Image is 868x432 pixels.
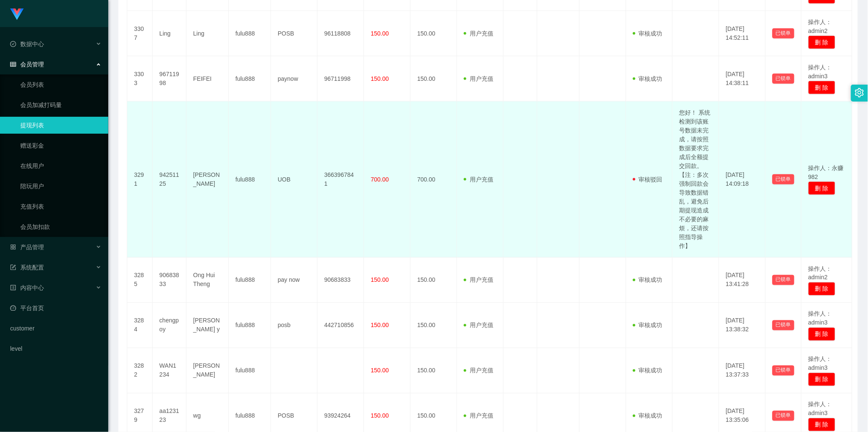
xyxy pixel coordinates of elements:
button: 删 除 [808,182,835,195]
a: 在线用户 [20,157,101,174]
td: 3291 [127,102,153,258]
button: 已锁单 [772,74,794,84]
button: 删 除 [808,418,835,432]
td: [PERSON_NAME] [186,102,229,258]
td: POSB [271,11,318,56]
a: 会员加扣款 [20,218,101,235]
td: paynow [271,56,318,102]
td: 3663967841 [318,102,364,258]
td: Ling [153,11,186,56]
td: 96118808 [318,11,364,56]
span: 会员管理 [10,61,44,68]
span: 审核成功 [633,30,663,37]
td: fulu888 [229,303,271,348]
img: logo.9652507e.png [10,8,24,20]
a: level [10,340,101,357]
td: 3282 [127,348,153,393]
td: 700.00 [411,102,457,258]
i: 图标: appstore-o [10,244,16,250]
span: 操作人：admin3 [808,311,832,326]
span: 系统配置 [10,264,44,271]
span: 内容中心 [10,284,44,291]
td: FEIFEI [186,56,229,102]
a: 会员列表 [20,76,101,93]
td: 3284 [127,303,153,348]
td: 150.00 [411,258,457,303]
span: 150.00 [371,75,389,82]
td: pay now [271,258,318,303]
a: 提现列表 [20,117,101,134]
i: 图标: profile [10,285,16,291]
td: posb [271,303,318,348]
span: 用户充值 [464,75,493,82]
span: 操作人：admin2 [808,265,832,281]
td: 150.00 [411,11,457,56]
i: 图标: setting [855,88,864,97]
span: 150.00 [371,277,389,283]
span: 150.00 [371,322,389,329]
td: chengpoy [153,303,186,348]
i: 图标: table [10,61,16,67]
td: [DATE] 13:41:28 [719,258,766,303]
td: 96711998 [153,56,186,102]
button: 删 除 [808,373,835,386]
button: 删 除 [808,327,835,341]
span: 操作人：admin3 [808,64,832,80]
button: 删 除 [808,81,835,94]
span: 700.00 [371,176,389,183]
button: 删 除 [808,36,835,49]
button: 已锁单 [772,320,794,330]
button: 已锁单 [772,275,794,285]
td: 您好！ 系统检测到该账号数据未完成，请按照数据要求完成后全额提交回款。【注：多次强制回款会导致数据错乱，避免后期提现造成不必要的麻烦，还请按照指导操作】 [673,102,719,258]
td: [DATE] 14:09:18 [719,102,766,258]
td: [DATE] 13:37:33 [719,348,766,393]
a: 陪玩用户 [20,178,101,195]
span: 150.00 [371,367,389,374]
a: 图标: dashboard平台首页 [10,300,101,316]
td: [PERSON_NAME] [186,348,229,393]
td: [DATE] 13:38:32 [719,303,766,348]
span: 用户充值 [464,413,493,419]
td: 150.00 [411,303,457,348]
span: 审核驳回 [633,176,663,183]
a: 会员加减打码量 [20,96,101,113]
td: fulu888 [229,102,271,258]
span: 用户充值 [464,367,493,374]
button: 已锁单 [772,28,794,39]
td: 96711998 [318,56,364,102]
span: 用户充值 [464,322,493,329]
td: [DATE] 14:38:11 [719,56,766,102]
td: 90683833 [153,258,186,303]
td: 94251125 [153,102,186,258]
span: 用户充值 [464,30,493,37]
span: 操作人：永赚982 [808,165,844,180]
td: 3285 [127,258,153,303]
button: 已锁单 [772,411,794,421]
td: Ong Hui Theng [186,258,229,303]
span: 用户充值 [464,176,493,183]
button: 已锁单 [772,174,794,184]
button: 删 除 [808,282,835,296]
span: 产品管理 [10,244,44,250]
td: fulu888 [229,11,271,56]
td: 90683833 [318,258,364,303]
td: fulu888 [229,258,271,303]
i: 图标: form [10,264,16,270]
td: UOB [271,102,318,258]
span: 操作人：admin3 [808,401,832,417]
td: 3303 [127,56,153,102]
span: 操作人：admin2 [808,19,832,34]
td: [DATE] 14:52:11 [719,11,766,56]
span: 150.00 [371,30,389,37]
td: 150.00 [411,348,457,393]
span: 审核成功 [633,75,663,82]
td: Ling [186,11,229,56]
td: 442710856 [318,303,364,348]
button: 已锁单 [772,366,794,376]
td: 150.00 [411,56,457,102]
span: 审核成功 [633,367,663,374]
td: 3307 [127,11,153,56]
i: 图标: check-circle-o [10,41,16,47]
td: [PERSON_NAME] y [186,303,229,348]
span: 审核成功 [633,322,663,329]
